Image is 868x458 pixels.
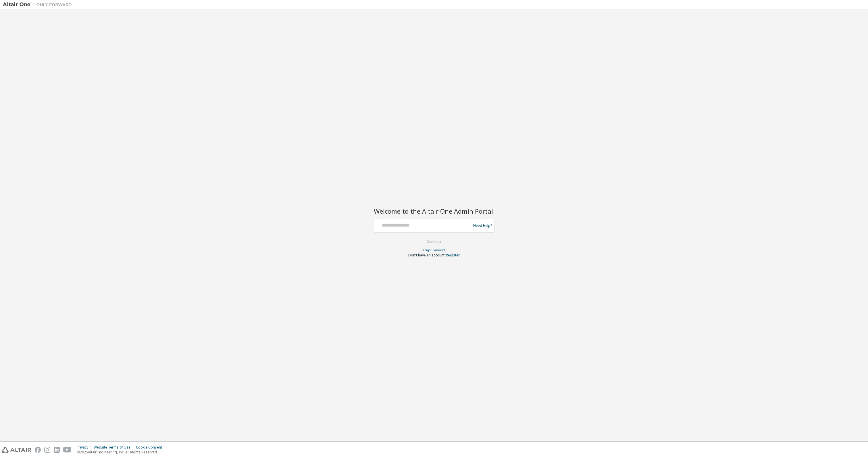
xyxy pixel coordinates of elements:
[408,253,446,258] span: Don't have an account?
[374,207,494,215] h2: Welcome to the Altair One Admin Portal
[77,445,94,450] div: Privacy
[423,248,445,252] a: Forgot password
[2,447,31,453] img: altair_logo.svg
[35,447,41,453] img: facebook.svg
[3,2,75,7] img: Altair One
[473,225,492,226] a: Need Help?
[77,450,165,455] p: © 2025 Altair Engineering, Inc. All Rights Reserved.
[44,447,50,453] img: instagram.svg
[54,447,60,453] img: linkedin.svg
[94,445,136,450] div: Website Terms of Use
[136,445,165,450] div: Cookie Consent
[63,447,72,453] img: youtube.svg
[446,253,460,258] a: Register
